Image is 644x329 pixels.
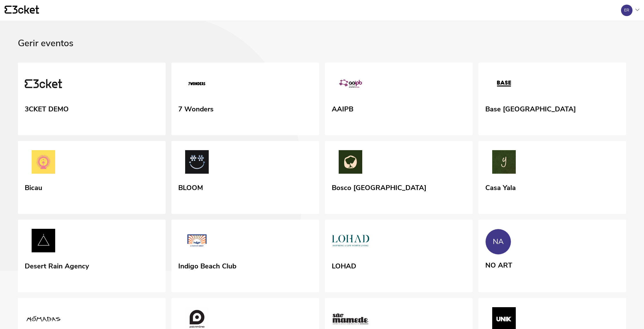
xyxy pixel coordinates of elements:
[493,237,504,246] div: NA
[5,5,39,15] a: {' '}
[25,150,62,176] img: Bicau
[178,260,236,270] div: Indigo Beach Club
[5,6,11,14] g: {' '}
[332,150,369,176] img: Bosco Porto
[18,220,166,293] a: Desert Rain Agency Desert Rain Agency
[325,220,473,293] a: LOHAD LOHAD
[25,103,69,113] div: 3CKET DEMO
[25,260,89,270] div: Desert Rain Agency
[18,38,626,63] div: Gerir eventos
[25,229,62,255] img: Desert Rain Agency
[485,259,512,270] div: NO ART
[178,72,216,98] img: 7 Wonders
[178,150,216,176] img: BLOOM
[332,103,353,113] div: AAIPB
[332,72,369,98] img: AAIPB
[332,182,426,192] div: Bosco [GEOGRAPHIC_DATA]
[478,141,626,214] a: Casa Yala Casa Yala
[178,103,214,113] div: 7 Wonders
[171,63,319,136] a: 7 Wonders 7 Wonders
[478,63,626,136] a: Base Porto Base [GEOGRAPHIC_DATA]
[325,141,473,214] a: Bosco Porto Bosco [GEOGRAPHIC_DATA]
[485,103,576,113] div: Base [GEOGRAPHIC_DATA]
[485,72,523,98] img: Base Porto
[25,72,62,98] img: 3CKET DEMO
[332,229,369,255] img: LOHAD
[485,182,516,192] div: Casa Yala
[485,150,523,176] img: Casa Yala
[624,8,629,13] div: ER
[178,182,203,192] div: BLOOM
[18,63,166,136] a: 3CKET DEMO 3CKET DEMO
[171,141,319,214] a: BLOOM BLOOM
[171,220,319,293] a: Indigo Beach Club Indigo Beach Club
[478,220,626,291] a: NA NO ART
[325,63,473,136] a: AAIPB AAIPB
[25,182,42,192] div: Bicau
[18,141,166,214] a: Bicau Bicau
[178,229,216,255] img: Indigo Beach Club
[332,260,356,270] div: LOHAD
